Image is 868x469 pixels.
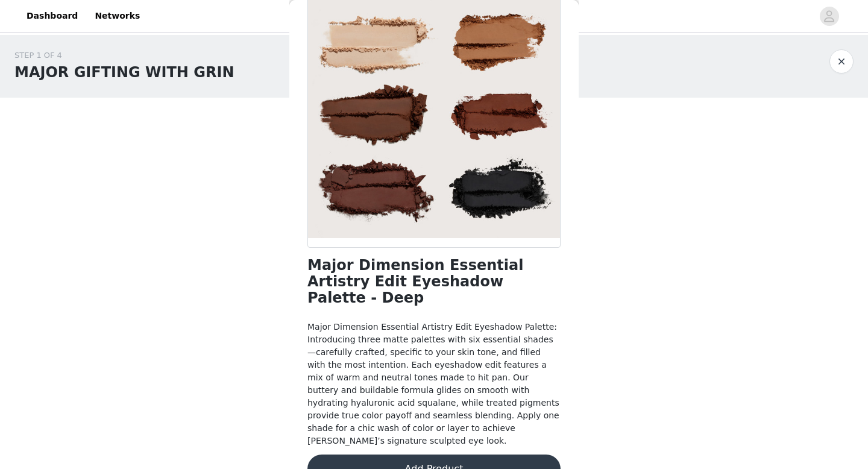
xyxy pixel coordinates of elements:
a: Dashboard [19,2,85,30]
h1: MAJOR GIFTING WITH GRIN [14,61,234,83]
a: Networks [87,2,147,30]
div: STEP 1 OF 4 [14,49,234,61]
div: avatar [823,7,835,26]
span: Major Dimension Essential Artistry Edit Eyeshadow Palette: Introducing three matte palettes with ... [307,322,559,445]
h1: Major Dimension Essential Artistry Edit Eyeshadow Palette - Deep [307,257,561,306]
